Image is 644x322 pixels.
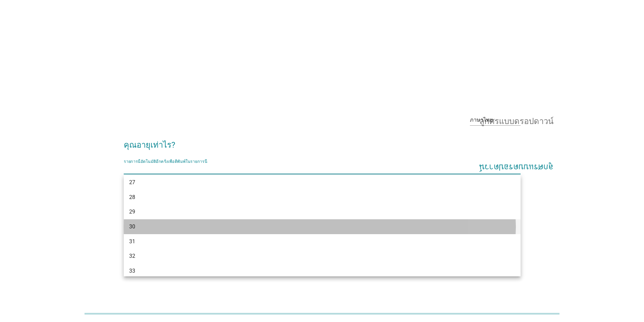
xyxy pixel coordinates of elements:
[129,268,135,274] font: 33
[129,253,135,259] font: 32
[129,179,135,185] font: 27
[479,165,553,173] font: ลูกศรแบบดรอปดาวน์
[129,194,135,200] font: 28
[129,208,135,215] font: 29
[479,116,553,124] font: ลูกศรแบบดรอปดาวน์
[129,223,135,230] font: 30
[470,117,493,123] font: ภาษาไทย
[124,163,511,174] input: รายการนี้อัตโนมัติอีกครั้งเพื่อตีพิมพ์ในรายการนี้
[124,140,175,150] font: คุณอายุเท่าไร?
[129,238,135,245] font: 31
